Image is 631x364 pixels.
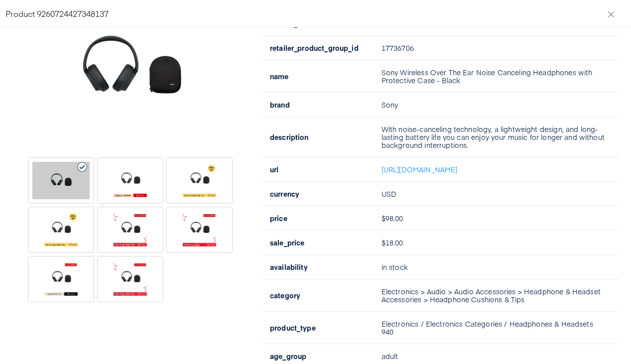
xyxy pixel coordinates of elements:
b: name [270,71,289,81]
b: url [270,164,278,174]
b: category [270,290,300,300]
td: Sony [374,93,619,117]
b: sale_price [270,238,305,247]
b: availability [270,262,308,272]
div: Product 9260724427348137 [5,8,619,19]
td: $98.00 [374,206,619,231]
b: product_type [270,323,316,333]
b: price [270,213,287,223]
b: description [270,132,309,142]
b: brand [270,100,290,110]
td: 17736706 [374,36,619,60]
td: Electronics > Audio > Audio Accessories > Headphone & Headset Accessories > Headphone Cushions & ... [374,279,619,312]
td: Sony Wireless Over The Ear Noise Canceling Headphones with Protective Case - Black [374,60,619,93]
td: Electronics / Electronics Categories / Headphones & Headsets 940 [374,312,619,344]
span: close [607,10,615,18]
b: retailer_product_group_id [270,43,359,53]
b: age_group [270,351,306,361]
b: currency [270,189,299,199]
td: in stock [374,255,619,279]
a: [URL][DOMAIN_NAME] [381,164,458,174]
td: $18.00 [374,231,619,255]
td: USD [374,182,619,206]
td: With noise-canceling technology, a lightweight design, and long-lasting battery life you can enjo... [374,117,619,157]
